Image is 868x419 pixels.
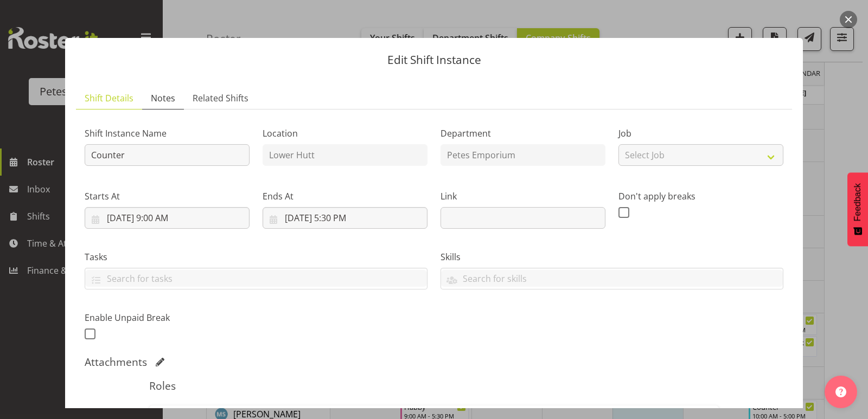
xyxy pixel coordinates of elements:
[853,183,863,221] span: Feedback
[85,207,250,229] input: Click to select...
[441,127,605,140] label: Department
[85,144,250,166] input: Shift Instance Name
[85,270,427,287] input: Search for tasks
[263,190,427,203] label: Ends At
[85,250,427,263] label: Tasks
[85,311,250,324] label: Enable Unpaid Break
[85,356,147,369] h5: Attachments
[618,190,783,203] label: Don't apply breaks
[76,54,792,66] p: Edit Shift Instance
[618,127,783,140] label: Job
[847,172,868,246] button: Feedback - Show survey
[151,92,175,105] span: Notes
[193,92,248,105] span: Related Shifts
[263,127,427,140] label: Location
[85,190,250,203] label: Starts At
[835,386,846,397] img: help-xxl-2.png
[263,207,427,229] input: Click to select...
[441,250,783,263] label: Skills
[149,379,718,392] h5: Roles
[85,127,250,140] label: Shift Instance Name
[441,190,605,203] label: Link
[85,92,133,105] span: Shift Details
[441,270,783,287] input: Search for skills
